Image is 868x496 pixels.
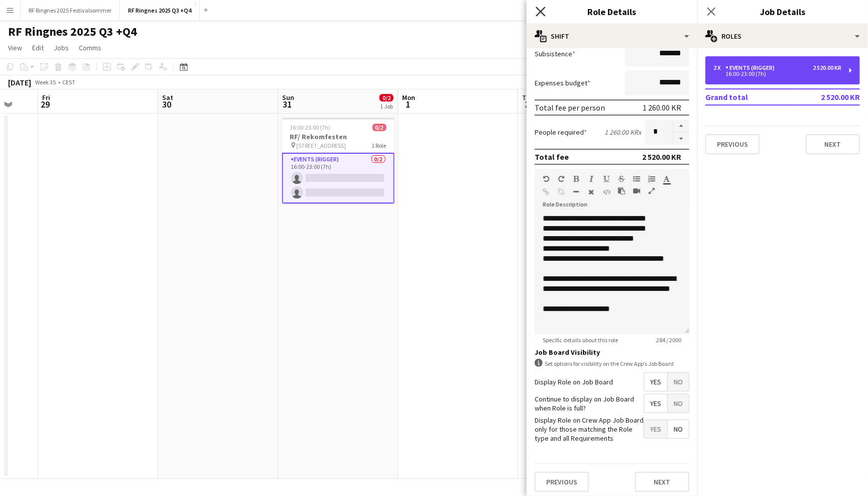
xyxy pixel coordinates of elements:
[535,103,605,113] div: Total fee per person
[54,43,69,52] span: Jobs
[648,336,689,344] span: 284 / 2000
[380,94,394,102] span: 0/2
[644,373,667,391] span: Yes
[697,24,868,48] div: Roles
[535,78,590,87] label: Expenses budget
[41,98,50,110] span: 29
[535,49,575,58] label: Subsistence
[668,373,689,391] span: No
[635,472,689,492] button: Next
[697,5,868,18] h3: Job Details
[673,133,689,145] button: Decrease
[673,120,689,133] button: Increase
[713,64,725,71] div: 2 x
[290,124,331,131] span: 16:00-23:00 (7h)
[705,134,760,154] button: Previous
[372,142,387,149] span: 1 Role
[535,348,689,357] h3: Job Board Visibility
[282,93,294,102] span: Sun
[535,472,589,492] button: Previous
[522,93,534,102] span: Tue
[62,78,75,86] div: CEST
[28,41,48,54] a: Edit
[75,41,105,54] a: Comms
[297,142,346,149] span: [STREET_ADDRESS]
[282,153,395,204] app-card-role: Events (Rigger)0/216:00-23:00 (7h)
[618,187,625,195] button: Paste as plain text
[603,188,610,196] button: HTML Code
[668,420,689,438] span: No
[663,175,670,183] button: Text Color
[705,89,797,105] td: Grand total
[588,175,595,183] button: Italic
[642,152,681,162] div: 2 520.00 KR
[4,41,26,54] a: View
[50,41,73,54] a: Jobs
[42,93,50,102] span: Fri
[32,43,44,52] span: Edit
[633,175,640,183] button: Unordered List
[725,64,779,71] div: Events (Rigger)
[648,175,655,183] button: Ordered List
[813,64,841,71] div: 2 520.00 KR
[648,187,655,195] button: Fullscreen
[162,93,173,102] span: Sat
[8,77,31,87] div: [DATE]
[644,394,667,413] span: Yes
[573,188,580,196] button: Horizontal Line
[643,103,681,113] div: 1 260.00 KR
[401,98,415,110] span: 1
[8,43,22,52] span: View
[161,98,173,110] span: 30
[633,187,640,195] button: Insert video
[281,98,294,110] span: 31
[535,377,613,386] label: Display Role on Job Board
[535,336,626,344] span: Specific details about this role
[573,175,580,183] button: Bold
[588,188,595,196] button: Clear Formatting
[535,416,644,443] label: Display Role on Crew App Job Board only for those matching the Role type and all Requirements
[8,24,137,39] h1: RF Ringnes 2025 Q3 +Q4
[535,128,587,137] label: People required
[282,118,395,204] app-job-card: 16:00-23:00 (7h)0/2RF/ Rekomfesten [STREET_ADDRESS]1 RoleEvents (Rigger)0/216:00-23:00 (7h)
[282,132,395,141] h3: RF/ Rekomfesten
[373,124,387,131] span: 0/2
[797,89,860,105] td: 2 520.00 KR
[558,175,565,183] button: Redo
[603,175,610,183] button: Underline
[380,103,393,110] div: 1 Job
[713,71,841,76] div: 16:00-23:00 (7h)
[120,1,200,20] button: RF Ringnes 2025 Q3 +Q4
[535,152,569,162] div: Total fee
[527,24,697,48] div: Shift
[668,394,689,413] span: No
[21,1,120,20] button: RF Ringnes 2025 Festivalsommer
[33,78,58,86] span: Week 35
[527,5,697,18] h3: Role Details
[618,175,625,183] button: Strikethrough
[806,134,860,154] button: Next
[535,394,644,413] label: Continue to display on Job Board when Role is full?
[535,359,689,368] div: Set options for visibility on the Crew App’s Job Board
[79,43,101,52] span: Comms
[604,128,641,137] div: 1 260.00 KR x
[521,98,534,110] span: 2
[644,420,667,438] span: Yes
[402,93,415,102] span: Mon
[543,175,550,183] button: Undo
